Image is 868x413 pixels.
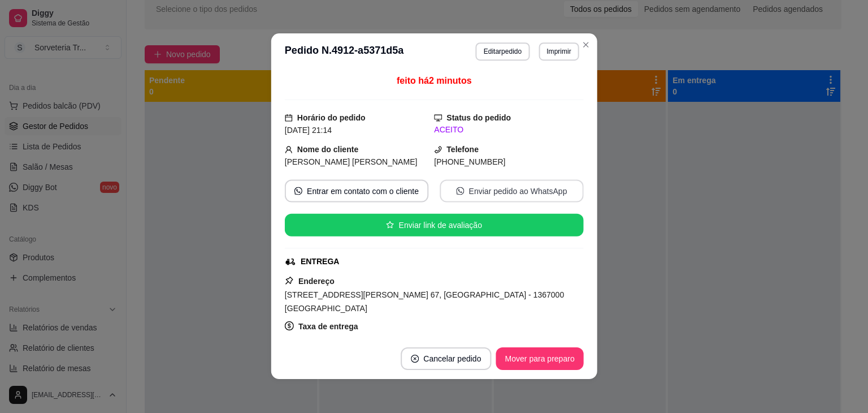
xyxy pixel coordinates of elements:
[285,321,294,330] span: dollar
[475,43,530,61] button: Editarpedido
[456,187,464,195] span: whats-app
[411,355,419,363] span: close-circle
[440,180,583,203] button: whats-appEnviar pedido ao WhatsApp
[386,221,394,229] span: star
[576,36,594,54] button: Close
[285,214,584,236] button: starEnviar link de avaliação
[285,290,564,313] span: [STREET_ADDRESS][PERSON_NAME] 67, [GEOGRAPHIC_DATA] - 1367000 [GEOGRAPHIC_DATA]
[434,114,442,122] span: desktop
[285,146,293,154] span: user
[446,114,511,123] strong: Status do pedido
[285,180,428,203] button: whats-appEntrar em contato com o cliente
[285,276,294,285] span: pushpin
[434,146,442,154] span: phone
[298,277,335,286] strong: Endereço
[496,347,583,370] button: Mover para preparo
[301,256,340,268] div: ENTREGA
[285,114,293,122] span: calendar
[285,158,418,167] span: [PERSON_NAME] [PERSON_NAME]
[297,114,366,123] strong: Horário do pedido
[285,126,332,135] span: [DATE] 21:14
[298,322,358,331] strong: Taxa de entrega
[446,145,479,154] strong: Telefone
[434,158,505,167] span: [PHONE_NUMBER]
[294,187,302,195] span: whats-app
[285,43,403,61] h3: Pedido N. 4912-a5371d5a
[434,124,583,136] div: ACEITO
[397,76,472,86] span: feito há 2 minutos
[297,145,358,154] strong: Nome do cliente
[539,43,579,61] button: Imprimir
[401,347,491,370] button: close-circleCancelar pedido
